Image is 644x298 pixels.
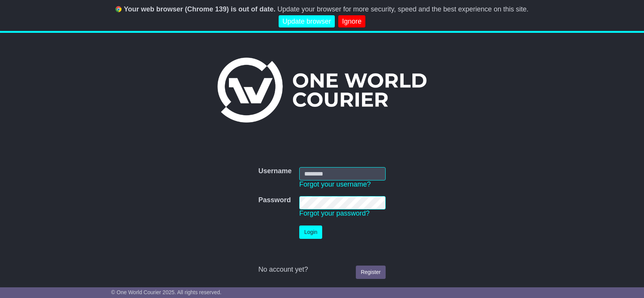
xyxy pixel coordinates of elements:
[356,266,386,279] a: Register
[124,5,276,13] b: Your web browser (Chrome 139) is out of date.
[217,58,426,122] img: One World
[277,5,529,13] span: Update your browser for more security, speed and the best experience on this site.
[258,266,386,274] div: No account yet?
[258,167,292,176] label: Username
[299,226,322,239] button: Login
[111,289,222,295] span: © One World Courier 2025. All rights reserved.
[299,209,370,217] a: Forgot your password?
[279,15,335,28] a: Update browser
[338,15,365,28] a: Ignore
[258,196,291,205] label: Password
[299,180,371,188] a: Forgot your username?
